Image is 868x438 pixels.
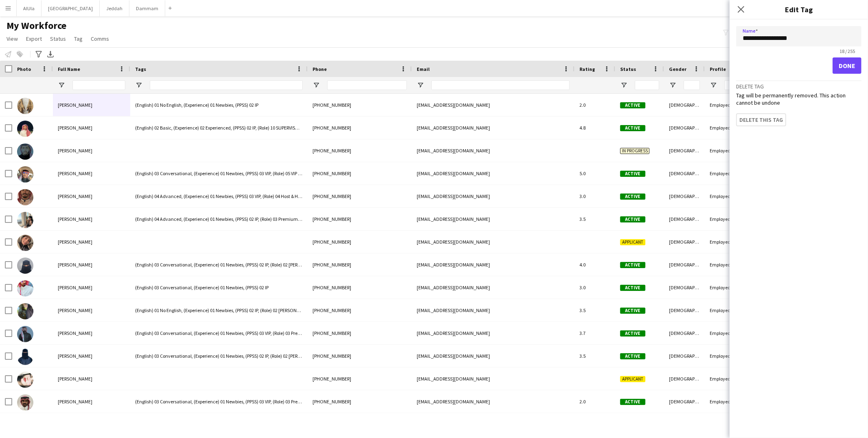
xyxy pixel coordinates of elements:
[58,102,92,108] span: [PERSON_NAME]
[710,66,726,72] span: Profile
[130,390,308,413] div: (English) 03 Conversational, (Experience) 01 Newbies, (PPSS) 03 VIP, (Role) 03 Premium [PERSON_NAME]
[664,390,705,413] div: [DEMOGRAPHIC_DATA]
[664,231,705,253] div: [DEMOGRAPHIC_DATA]
[58,216,92,222] span: [PERSON_NAME]
[575,345,615,367] div: 3.5
[23,33,45,44] a: Export
[575,299,615,321] div: 3.5
[620,399,645,405] span: Active
[308,253,412,276] div: [PHONE_NUMBER]
[130,345,308,367] div: (English) 03 Conversational, (Experience) 01 Newbies, (PPSS) 02 IP, (Role) 02 [PERSON_NAME]
[58,81,65,89] button: Open Filter Menu
[50,35,66,42] span: Status
[620,216,645,222] span: Active
[620,194,645,200] span: Active
[575,94,615,116] div: 2.0
[308,322,412,344] div: [PHONE_NUMBER]
[635,80,659,90] input: Status Filter Input
[308,276,412,299] div: [PHONE_NUMBER]
[620,330,645,337] span: Active
[412,139,575,162] div: [EMAIL_ADDRESS][DOMAIN_NAME]
[313,66,327,72] span: Phone
[705,322,757,344] div: Employed Crew
[620,308,645,314] span: Active
[17,66,31,72] span: Photo
[58,284,92,291] span: [PERSON_NAME]
[130,253,308,276] div: (English) 03 Conversational, (Experience) 01 Newbies, (PPSS) 02 IP, (Role) 02 [PERSON_NAME]
[58,170,92,176] span: [PERSON_NAME]
[74,35,83,42] span: Tag
[705,94,757,116] div: Employed Crew
[575,208,615,230] div: 3.5
[575,117,615,139] div: 4.8
[34,49,44,59] app-action-btn: Advanced filters
[130,94,308,116] div: (English) 01 No English, (Experience) 01 Newbies, (PPSS) 02 IP
[42,0,100,16] button: [GEOGRAPHIC_DATA]
[313,81,320,89] button: Open Filter Menu
[417,81,424,89] button: Open Filter Menu
[17,0,42,16] button: AlUla
[664,117,705,139] div: [DEMOGRAPHIC_DATA]
[684,80,700,90] input: Gender Filter Input
[833,48,861,54] span: 18 / 255
[664,299,705,321] div: [DEMOGRAPHIC_DATA]
[17,303,33,319] img: Aziza Al-Juhani
[17,280,33,297] img: Ali Albalawi
[412,276,575,299] div: [EMAIL_ADDRESS][DOMAIN_NAME]
[705,139,757,162] div: Employed Crew
[129,0,165,16] button: Dammam
[664,253,705,276] div: [DEMOGRAPHIC_DATA]
[833,57,861,74] button: Done
[130,322,308,344] div: (English) 03 Conversational, (Experience) 01 Newbies, (PPSS) 03 VIP, (Role) 03 Premium [PERSON_NAME]
[58,398,92,405] span: [PERSON_NAME]
[620,66,636,72] span: Status
[705,117,757,139] div: Employed Crew
[308,162,412,185] div: [PHONE_NUMBER]
[664,368,705,390] div: [DEMOGRAPHIC_DATA]
[308,94,412,116] div: [PHONE_NUMBER]
[412,368,575,390] div: [EMAIL_ADDRESS][DOMAIN_NAME]
[58,330,92,336] span: [PERSON_NAME]
[412,413,575,436] div: [EMAIL_ADDRESS][DOMAIN_NAME]
[620,102,645,108] span: Active
[135,81,142,89] button: Open Filter Menu
[620,125,645,131] span: Active
[130,185,308,207] div: (English) 04 Advanced, (Experience) 01 Newbies, (PPSS) 03 VIP, (Role) 04 Host & Hostesses
[7,35,18,42] span: View
[575,276,615,299] div: 3.0
[130,208,308,230] div: (English) 04 Advanced, (Experience) 01 Newbies, (PPSS) 02 IP, (Role) 03 Premium [PERSON_NAME]
[87,33,112,44] a: Comms
[58,66,80,72] span: Full Name
[412,117,575,139] div: [EMAIL_ADDRESS][DOMAIN_NAME]
[664,413,705,436] div: [DEMOGRAPHIC_DATA]
[71,33,86,44] a: Tag
[705,276,757,299] div: Employed Crew
[736,113,786,126] button: Delete this tag
[730,4,868,15] h3: Edit Tag
[17,121,33,137] img: Zaid Al-Rifai
[58,262,92,268] span: [PERSON_NAME]
[91,35,109,42] span: Comms
[308,208,412,230] div: [PHONE_NUMBER]
[58,376,92,382] span: [PERSON_NAME]
[17,349,33,365] img: Rashaa Albalawi
[17,394,33,411] img: Ziyad Alanzi
[412,345,575,367] div: [EMAIL_ADDRESS][DOMAIN_NAME]
[412,322,575,344] div: [EMAIL_ADDRESS][DOMAIN_NAME]
[620,376,645,382] span: Applicant
[664,139,705,162] div: [DEMOGRAPHIC_DATA]
[58,353,92,359] span: [PERSON_NAME]
[575,162,615,185] div: 5.0
[308,117,412,139] div: [PHONE_NUMBER]
[58,147,92,154] span: [PERSON_NAME]
[308,231,412,253] div: [PHONE_NUMBER]
[575,185,615,207] div: 3.0
[17,189,33,205] img: Abdulelah Alghaythi
[620,148,649,154] span: In progress
[100,0,129,16] button: Jeddah
[705,208,757,230] div: Employed Crew
[130,299,308,321] div: (English) 01 No English, (Experience) 01 Newbies, (PPSS) 02 IP, (Role) 02 [PERSON_NAME]
[412,390,575,413] div: [EMAIL_ADDRESS][DOMAIN_NAME]
[710,81,717,89] button: Open Filter Menu
[150,80,303,90] input: Tags Filter Input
